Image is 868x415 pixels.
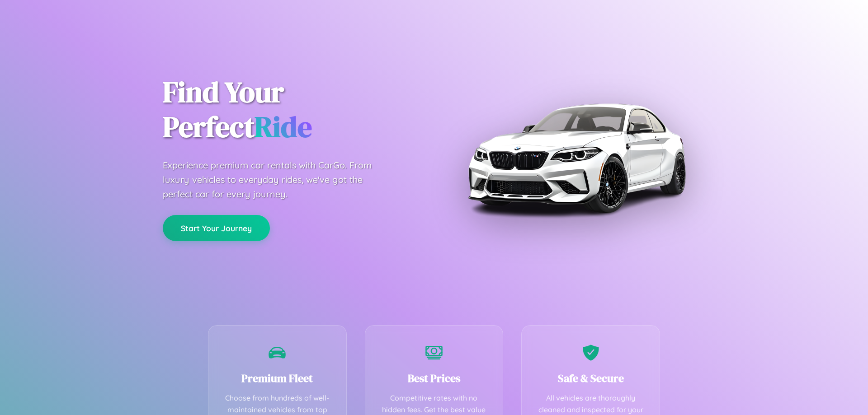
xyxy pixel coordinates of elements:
[163,215,270,241] button: Start Your Journey
[379,371,490,386] h3: Best Prices
[163,75,420,145] h1: Find Your Perfect
[255,107,312,146] span: Ride
[535,371,646,386] h3: Safe & Secure
[463,45,689,271] img: Premium BMW car rental vehicle
[222,371,333,386] h3: Premium Fleet
[163,158,389,201] p: Experience premium car rentals with CarGo. From luxury vehicles to everyday rides, we've got the ...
